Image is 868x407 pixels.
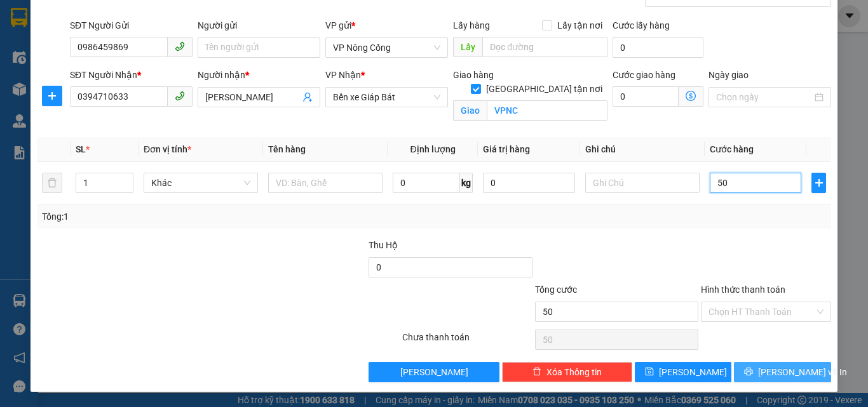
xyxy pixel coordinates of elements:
[716,90,812,104] input: Ngày giao
[460,173,473,193] span: kg
[552,18,607,32] span: Lấy tận nơi
[400,365,468,379] span: [PERSON_NAME]
[453,100,487,121] span: Giao
[701,284,785,295] label: Hình thức thanh toán
[144,144,191,154] span: Đơn vị tính
[613,86,679,107] input: Cước giao hàng
[532,367,541,377] span: delete
[268,173,383,193] input: VD: Bàn, Ghế
[369,240,398,250] span: Thu Hộ
[734,362,831,382] button: printer[PERSON_NAME] và In
[613,70,675,80] label: Cước giao hàng
[686,91,696,101] span: dollar-circle
[585,173,700,193] input: Ghi Chú
[811,173,826,193] button: plus
[453,37,482,57] span: Lấy
[483,173,574,193] input: 0
[481,82,607,96] span: [GEOGRAPHIC_DATA] tận nơi
[325,18,448,32] div: VP gửi
[333,38,440,57] span: VP Nông Cống
[502,362,632,382] button: deleteXóa Thông tin
[744,367,753,377] span: printer
[709,70,749,80] label: Ngày giao
[483,144,530,154] span: Giá trị hàng
[613,20,670,30] label: Cước lấy hàng
[302,92,313,102] span: user-add
[645,367,654,377] span: save
[198,68,320,82] div: Người nhận
[410,144,455,154] span: Định lượng
[43,91,62,101] span: plus
[268,144,306,154] span: Tên hàng
[151,173,250,192] span: Khác
[710,144,754,154] span: Cước hàng
[546,365,602,379] span: Xóa Thông tin
[325,70,361,80] span: VP Nhận
[453,20,490,30] span: Lấy hàng
[333,88,440,107] span: Bến xe Giáp Bát
[42,86,62,106] button: plus
[758,365,847,379] span: [PERSON_NAME] và In
[42,210,336,224] div: Tổng: 1
[76,144,86,154] span: SL
[401,330,534,352] div: Chưa thanh toán
[659,365,727,379] span: [PERSON_NAME]
[198,18,320,32] div: Người gửi
[369,362,499,382] button: [PERSON_NAME]
[42,173,62,193] button: delete
[613,37,703,58] input: Cước lấy hàng
[70,18,193,32] div: SĐT Người Gửi
[482,37,607,57] input: Dọc đường
[812,178,825,188] span: plus
[580,137,705,162] th: Ghi chú
[70,68,193,82] div: SĐT Người Nhận
[487,100,607,121] input: Giao tận nơi
[175,91,185,101] span: phone
[453,70,494,80] span: Giao hàng
[175,41,185,51] span: phone
[535,284,577,295] span: Tổng cước
[635,362,732,382] button: save[PERSON_NAME]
